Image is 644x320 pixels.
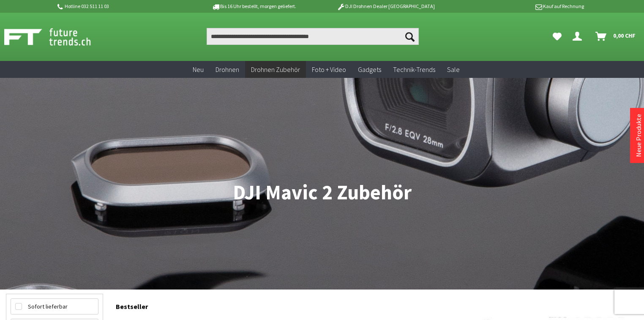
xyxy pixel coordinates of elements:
a: Drohnen [210,61,245,78]
span: Gadgets [358,65,381,74]
button: Suchen [401,28,419,45]
span: 0,00 CHF [613,29,636,42]
img: Shop Futuretrends - zur Startseite wechseln [4,26,109,47]
a: Sale [441,61,466,78]
a: Gadgets [352,61,387,78]
a: Meine Favoriten [548,28,566,45]
p: Bis 16 Uhr bestellt, morgen geliefert. [188,1,319,11]
div: Bestseller [116,294,638,315]
a: Warenkorb [592,28,640,45]
p: DJI Drohnen Dealer [GEOGRAPHIC_DATA] [320,1,452,11]
span: Foto + Video [312,65,346,74]
h1: DJI Mavic 2 Zubehör [6,182,638,203]
p: Kauf auf Rechnung [452,1,584,11]
span: Drohnen [216,65,239,74]
a: Foto + Video [306,61,352,78]
a: Drohnen Zubehör [245,61,306,78]
a: Neu [187,61,210,78]
input: Produkt, Marke, Kategorie, EAN, Artikelnummer… [207,28,418,45]
a: Neue Produkte [634,114,643,157]
a: Dein Konto [569,28,589,45]
span: Technik-Trends [393,65,435,74]
span: Neu [193,65,204,74]
span: Drohnen Zubehör [251,65,300,74]
a: Technik-Trends [387,61,441,78]
label: Sofort lieferbar [11,299,98,314]
span: Sale [447,65,460,74]
p: Hotline 032 511 11 03 [56,1,188,11]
